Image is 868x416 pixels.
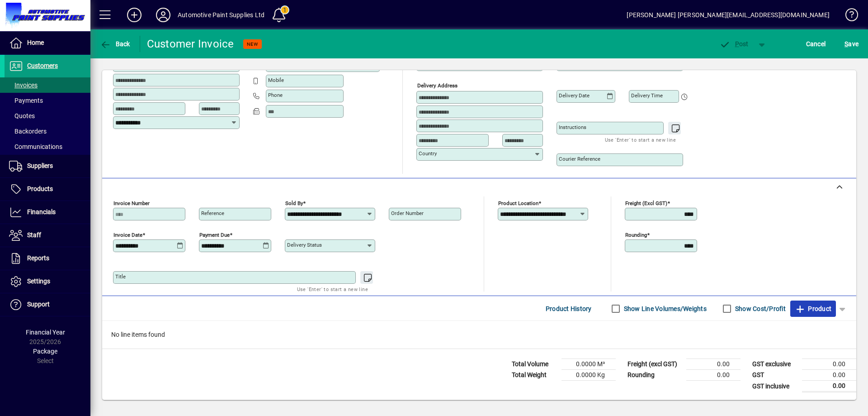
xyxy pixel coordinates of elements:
[9,112,35,120] span: Quotes
[802,381,856,392] td: 0.00
[559,156,600,162] mat-label: Courier Reference
[9,128,47,135] span: Backorders
[735,40,739,48] span: P
[120,7,149,23] button: Add
[715,36,753,52] button: Post
[623,359,686,370] td: Freight (excl GST)
[561,370,616,381] td: 0.0000 Kg
[625,232,647,238] mat-label: Rounding
[627,8,830,22] div: [PERSON_NAME] [PERSON_NAME][EMAIL_ADDRESS][DOMAIN_NAME]
[5,77,90,93] a: Invoices
[268,92,283,98] mat-label: Phone
[498,200,538,206] mat-label: Product location
[839,2,857,31] a: Knowledge Base
[507,370,561,381] td: Total Weight
[842,36,861,52] button: Save
[33,348,57,355] span: Package
[546,301,592,316] span: Product History
[27,185,53,192] span: Products
[27,301,50,308] span: Support
[178,8,264,22] div: Automotive Paint Supplies Ltd
[622,304,707,313] label: Show Line Volumes/Weights
[5,93,90,108] a: Payments
[27,162,53,169] span: Suppliers
[27,231,41,239] span: Staff
[147,37,234,51] div: Customer Invoice
[391,210,424,216] mat-label: Order number
[719,40,749,48] span: ost
[559,124,586,130] mat-label: Instructions
[9,97,43,104] span: Payments
[5,32,90,54] a: Home
[5,224,90,247] a: Staff
[90,36,140,52] app-page-header-button: Back
[507,359,561,370] td: Total Volume
[733,304,786,313] label: Show Cost/Profit
[748,370,802,381] td: GST
[297,284,368,294] mat-hint: Use 'Enter' to start a new line
[268,77,284,83] mat-label: Mobile
[201,210,224,216] mat-label: Reference
[149,7,178,23] button: Profile
[5,270,90,293] a: Settings
[625,200,667,206] mat-label: Freight (excl GST)
[605,134,676,145] mat-hint: Use 'Enter' to start a new line
[5,178,90,201] a: Products
[27,62,58,69] span: Customers
[623,370,686,381] td: Rounding
[27,39,44,46] span: Home
[686,370,741,381] td: 0.00
[748,381,802,392] td: GST inclusive
[5,124,90,139] a: Backorders
[98,36,132,52] button: Back
[113,232,142,238] mat-label: Invoice date
[5,108,90,124] a: Quotes
[100,40,130,48] span: Back
[102,321,856,349] div: No line items found
[631,92,663,99] mat-label: Delivery time
[247,41,258,47] span: NEW
[686,359,741,370] td: 0.00
[5,293,90,316] a: Support
[27,208,56,215] span: Financials
[5,247,90,270] a: Reports
[5,155,90,177] a: Suppliers
[287,242,322,248] mat-label: Delivery status
[559,92,590,99] mat-label: Delivery date
[9,81,38,89] span: Invoices
[27,254,49,262] span: Reports
[199,232,230,238] mat-label: Payment due
[806,37,826,51] span: Cancel
[27,277,50,285] span: Settings
[804,36,828,52] button: Cancel
[748,359,802,370] td: GST exclusive
[802,370,856,381] td: 0.00
[542,301,595,317] button: Product History
[285,200,303,206] mat-label: Sold by
[5,201,90,224] a: Financials
[9,143,62,150] span: Communications
[790,301,836,317] button: Product
[802,359,856,370] td: 0.00
[5,139,90,154] a: Communications
[115,273,126,280] mat-label: Title
[844,40,848,48] span: S
[561,359,616,370] td: 0.0000 M³
[26,329,65,336] span: Financial Year
[419,150,437,157] mat-label: Country
[113,200,150,206] mat-label: Invoice number
[795,301,831,316] span: Product
[844,37,859,51] span: ave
